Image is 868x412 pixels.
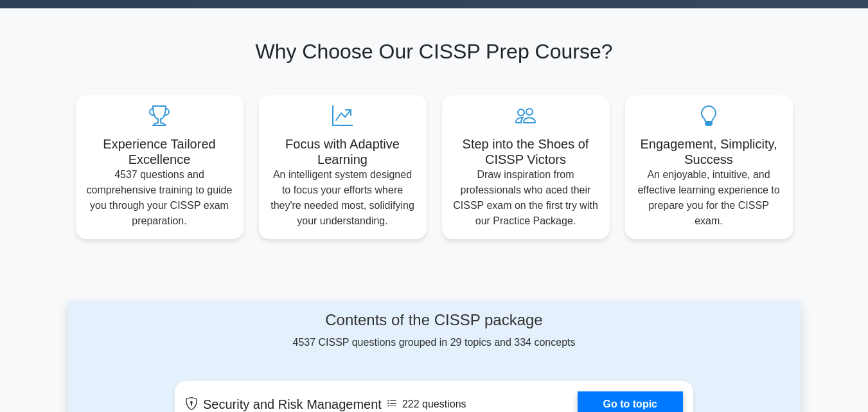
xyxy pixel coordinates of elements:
[452,167,599,229] p: Draw inspiration from professionals who aced their CISSP exam on the first try with our Practice ...
[635,167,783,229] p: An enjoyable, intuitive, and effective learning experience to prepare you for the CISSP exam.
[175,311,693,350] div: 4537 CISSP questions grouped in 29 topics and 334 concepts
[86,136,233,167] h5: Experience Tailored Excellence
[269,167,416,229] p: An intelligent system designed to focus your efforts where they're needed most, solidifying your ...
[76,39,793,64] h2: Why Choose Our CISSP Prep Course?
[175,311,693,330] h4: Contents of the CISSP package
[452,136,599,167] h5: Step into the Shoes of CISSP Victors
[635,136,783,167] h5: Engagement, Simplicity, Success
[86,167,233,229] p: 4537 questions and comprehensive training to guide you through your CISSP exam preparation.
[269,136,416,167] h5: Focus with Adaptive Learning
